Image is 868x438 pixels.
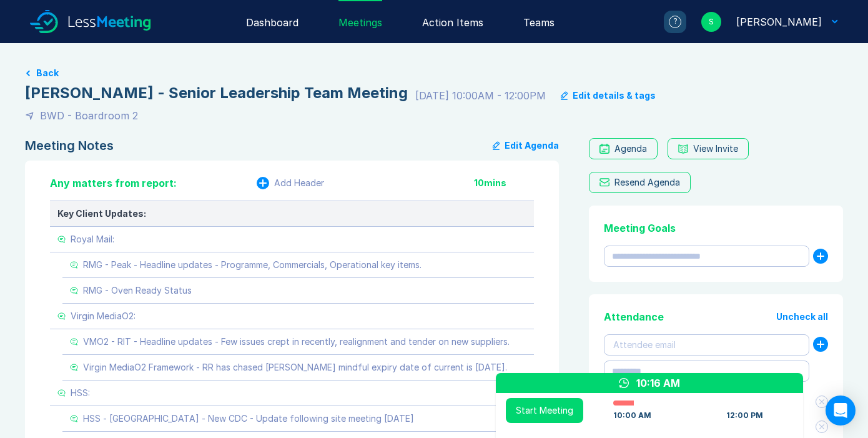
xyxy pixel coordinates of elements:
div: BWD - Boardroom 2 [40,108,138,123]
div: [DATE] 10:00AM - 12:00PM [415,88,546,103]
div: Edit details & tags [573,91,656,101]
div: View Invite [693,144,738,154]
div: 10:00 AM [613,411,651,421]
button: Start Meeting [506,398,583,423]
div: Attendance [604,309,664,324]
div: Add Header [274,178,324,188]
div: Virgin MediaO2: [71,311,136,321]
button: Edit Agenda [493,138,559,153]
div: HSS - [GEOGRAPHIC_DATA] - New CDC - Update following site meeting [DATE] [83,414,414,424]
div: 10:16 AM [636,376,680,391]
div: Any matters from report: [50,176,177,191]
button: View Invite [668,138,749,159]
button: Uncheck all [776,312,828,322]
div: Meeting Notes [25,138,114,153]
button: Add Header [257,177,324,189]
div: Agenda [614,144,647,154]
div: 12:00 PM [726,411,763,421]
div: Steve Casey [736,14,822,29]
div: Meeting Goals [604,221,828,236]
div: RMG - Peak - Headline updates - Programme, Commercials, Operational key items. [83,260,422,270]
div: Royal Mail: [71,234,114,244]
div: Open Intercom Messenger [826,396,856,426]
a: ? [649,11,686,33]
div: VMO2 - RIT - Headline updates - Few issues crept in recently, realignment and tender on new suppl... [83,337,510,347]
button: Edit details & tags [561,91,656,101]
div: ? [669,16,681,28]
div: HSS: [71,388,90,398]
a: Back [25,68,843,78]
button: Resend Agenda [589,172,691,193]
div: 10 mins [474,178,534,188]
div: Key Client Updates: [57,209,526,219]
div: S [701,12,721,32]
div: Resend Agenda [614,177,680,187]
button: Back [36,68,59,78]
div: [PERSON_NAME] - Senior Leadership Team Meeting [25,83,408,103]
a: Agenda [589,138,658,159]
div: Virgin MediaO2 Framework - RR has chased [PERSON_NAME] mindful expiry date of current is [DATE]. [83,362,507,372]
div: RMG - Oven Ready Status [83,286,192,296]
